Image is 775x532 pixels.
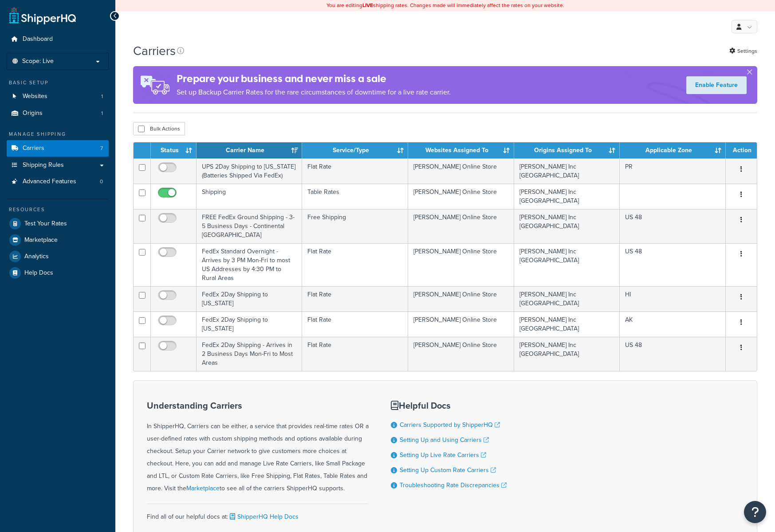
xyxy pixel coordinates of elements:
td: AK [620,311,726,337]
td: [PERSON_NAME] Inc [GEOGRAPHIC_DATA] [514,184,620,209]
b: LIVE [362,1,373,9]
td: Flat Rate [302,286,408,311]
div: Find all of our helpful docs at: [147,504,369,523]
span: Marketplace [24,236,58,244]
td: [PERSON_NAME] Inc [GEOGRAPHIC_DATA] [514,311,620,337]
td: [PERSON_NAME] Online Store [408,243,514,286]
img: ad-rules-rateshop-fe6ec290ccb7230408bd80ed9643f0289d75e0ffd9eb532fc0e269fcd187b520.png [133,66,177,104]
span: 1 [101,93,103,100]
td: [PERSON_NAME] Online Store [408,286,514,311]
a: Shipping Rules [7,157,109,173]
td: [PERSON_NAME] Inc [GEOGRAPHIC_DATA] [514,243,620,286]
span: Help Docs [24,269,53,277]
a: Advanced Features 0 [7,173,109,190]
span: Carriers [23,145,44,152]
a: Setting Up Live Rate Carriers [400,450,486,460]
th: Applicable Zone: activate to sort column ascending [620,142,726,158]
a: Marketplace [186,484,220,493]
div: In ShipperHQ, Carriers can be either, a service that provides real-time rates OR a user-defined r... [147,401,369,495]
span: Analytics [24,253,49,260]
h3: Helpful Docs [391,401,507,410]
a: Test Your Rates [7,216,109,232]
a: Carriers Supported by ShipperHQ [400,420,500,430]
a: Carriers 7 [7,140,109,157]
a: ShipperHQ Help Docs [228,512,299,521]
div: Manage Shipping [7,130,109,138]
a: Dashboard [7,31,109,47]
td: FREE FedEx Ground Shipping - 3-5 Business Days - Continental [GEOGRAPHIC_DATA] [197,209,302,243]
td: [PERSON_NAME] Online Store [408,209,514,243]
li: Carriers [7,140,109,157]
button: Open Resource Center [744,501,766,523]
span: Dashboard [23,35,53,43]
td: UPS 2Day Shipping to [US_STATE] (Batteries Shipped Via FedEx) [197,158,302,184]
th: Status: activate to sort column ascending [151,142,197,158]
span: Shipping Rules [23,162,64,169]
h1: Carriers [133,42,176,59]
td: Flat Rate [302,158,408,184]
span: 0 [100,178,103,185]
a: Analytics [7,248,109,264]
td: Shipping [197,184,302,209]
td: Flat Rate [302,243,408,286]
th: Action [726,142,757,158]
td: [PERSON_NAME] Online Store [408,311,514,337]
span: 7 [100,145,103,152]
td: [PERSON_NAME] Inc [GEOGRAPHIC_DATA] [514,209,620,243]
td: Table Rates [302,184,408,209]
td: Flat Rate [302,337,408,371]
td: FedEx 2Day Shipping to [US_STATE] [197,311,302,337]
td: PR [620,158,726,184]
td: Free Shipping [302,209,408,243]
a: Origins 1 [7,105,109,122]
td: US 48 [620,243,726,286]
a: Troubleshooting Rate Discrepancies [400,481,507,490]
td: [PERSON_NAME] Inc [GEOGRAPHIC_DATA] [514,337,620,371]
td: FedEx 2Day Shipping to [US_STATE] [197,286,302,311]
a: Marketplace [7,232,109,248]
span: Origins [23,110,43,117]
td: HI [620,286,726,311]
button: Bulk Actions [133,122,185,135]
td: [PERSON_NAME] Inc [GEOGRAPHIC_DATA] [514,286,620,311]
h4: Prepare your business and never miss a sale [177,71,451,86]
span: Test Your Rates [24,220,67,228]
a: Enable Feature [686,76,747,94]
th: Origins Assigned To: activate to sort column ascending [514,142,620,158]
th: Service/Type: activate to sort column ascending [302,142,408,158]
span: Scope: Live [22,58,54,65]
td: [PERSON_NAME] Online Store [408,158,514,184]
a: Setting Up and Using Carriers [400,435,489,445]
a: Help Docs [7,265,109,281]
td: FedEx Standard Overnight - Arrives by 3 PM Mon-Fri to most US Addresses by 4:30 PM to Rural Areas [197,243,302,286]
li: Advanced Features [7,173,109,190]
div: Basic Setup [7,79,109,87]
td: [PERSON_NAME] Online Store [408,337,514,371]
span: Websites [23,93,47,100]
span: Advanced Features [23,178,76,185]
td: Flat Rate [302,311,408,337]
li: Websites [7,88,109,105]
td: US 48 [620,209,726,243]
td: [PERSON_NAME] Inc [GEOGRAPHIC_DATA] [514,158,620,184]
span: 1 [101,110,103,117]
th: Websites Assigned To: activate to sort column ascending [408,142,514,158]
th: Carrier Name: activate to sort column ascending [197,142,302,158]
li: Origins [7,105,109,122]
td: FedEx 2Day Shipping - Arrives in 2 Business Days Mon-Fri to Most Areas [197,337,302,371]
p: Set up Backup Carrier Rates for the rare circumstances of downtime for a live rate carrier. [177,86,451,99]
a: Setting Up Custom Rate Carriers [400,465,496,475]
a: ShipperHQ Home [9,7,76,24]
a: Settings [729,45,757,57]
div: Resources [7,206,109,213]
td: [PERSON_NAME] Online Store [408,184,514,209]
a: Websites 1 [7,88,109,105]
h3: Understanding Carriers [147,401,369,410]
td: US 48 [620,337,726,371]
